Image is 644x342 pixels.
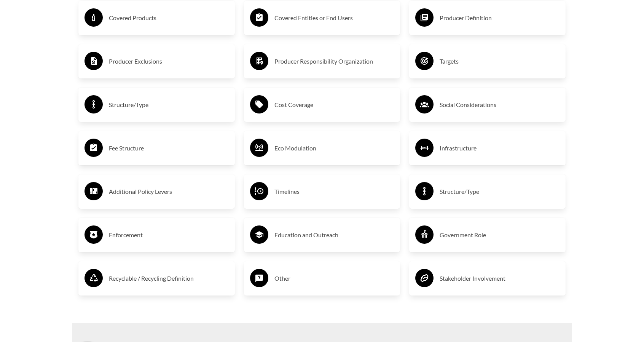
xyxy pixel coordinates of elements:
[109,99,229,111] h3: Structure/Type
[274,142,394,154] h3: Eco Modulation
[440,272,560,284] h3: Stakeholder Involvement
[440,229,560,241] h3: Government Role
[274,229,394,241] h3: Education and Outreach
[440,12,560,24] h3: Producer Definition
[109,229,229,241] h3: Enforcement
[109,185,229,198] h3: Additional Policy Levers
[274,12,394,24] h3: Covered Entities or End Users
[440,142,560,154] h3: Infrastructure
[109,12,229,24] h3: Covered Products
[440,99,560,111] h3: Social Considerations
[109,272,229,284] h3: Recyclable / Recycling Definition
[274,99,394,111] h3: Cost Coverage
[109,142,229,154] h3: Fee Structure
[274,185,394,198] h3: Timelines
[440,185,560,198] h3: Structure/Type
[440,55,560,67] h3: Targets
[274,55,394,67] h3: Producer Responsibility Organization
[109,55,229,67] h3: Producer Exclusions
[274,272,394,284] h3: Other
